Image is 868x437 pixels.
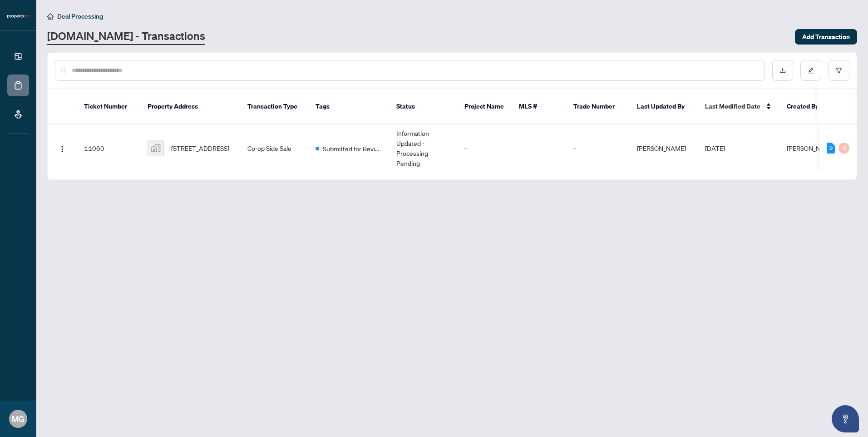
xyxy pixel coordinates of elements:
a: [DOMAIN_NAME] - Transactions [47,29,205,45]
th: Last Modified Date [698,89,779,124]
button: Open asap [832,405,859,432]
button: Logo [55,141,69,155]
img: thumbnail-img [148,140,163,156]
td: Co-op Side Sale [240,124,308,172]
span: Submitted for Review [323,144,382,154]
img: logo [7,14,29,19]
img: Logo [59,145,66,153]
span: home [47,13,54,20]
span: Last Modified Date [705,101,760,111]
span: Deal Processing [57,12,103,20]
td: 11060 [77,124,140,172]
span: [STREET_ADDRESS] [171,143,229,153]
button: edit [800,60,821,81]
th: Trade Number [566,89,630,124]
span: [DATE] [705,144,725,152]
span: MG [12,412,25,425]
th: Status [389,89,457,124]
span: edit [808,67,814,74]
button: filter [829,60,849,81]
th: Property Address [140,89,240,124]
span: download [779,67,786,74]
th: Last Updated By [630,89,698,124]
span: filter [836,67,842,74]
th: Transaction Type [240,89,308,124]
th: Created By [779,89,834,124]
span: [PERSON_NAME] [787,144,836,152]
th: Ticket Number [77,89,140,124]
div: 0 [838,143,849,154]
button: download [772,60,793,81]
th: Project Name [457,89,512,124]
span: Add Transaction [802,30,850,44]
td: [PERSON_NAME] [630,124,698,172]
th: MLS # [512,89,566,124]
td: Information Updated - Processing Pending [389,124,457,172]
td: - [457,124,512,172]
th: Tags [308,89,389,124]
button: Add Transaction [795,29,857,45]
td: - [566,124,630,172]
div: 9 [827,143,835,154]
